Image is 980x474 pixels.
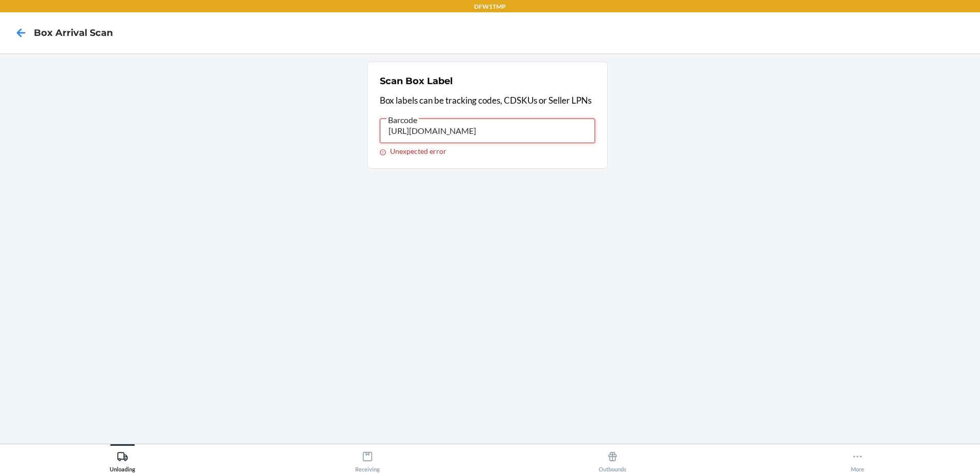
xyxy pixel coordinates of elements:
p: DFW1TMP [474,2,506,11]
button: Receiving [245,444,490,472]
div: Unexpected error [380,147,595,156]
div: Outbounds [599,447,626,472]
h4: Box Arrival Scan [34,26,113,39]
div: Receiving [355,447,380,472]
input: Barcode Unexpected error [380,118,595,143]
button: More [735,444,980,472]
span: Barcode [386,115,419,125]
p: Box labels can be tracking codes, CDSKUs or Seller LPNs [380,94,595,107]
div: Unloading [110,447,135,472]
button: Outbounds [490,444,735,472]
div: More [851,447,864,472]
h2: Scan Box Label [380,74,453,88]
